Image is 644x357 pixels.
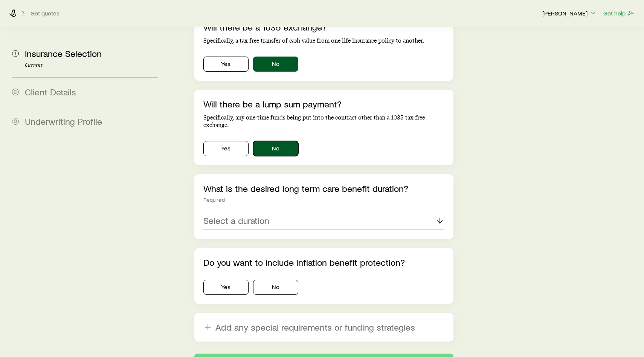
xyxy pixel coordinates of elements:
span: 2 [12,89,19,95]
button: Add any special requirements or funding strategies [194,313,453,342]
button: Get help [603,9,635,18]
span: 1 [12,50,19,57]
div: Required [203,197,444,203]
button: No [253,280,298,295]
button: Yes [203,57,249,72]
button: [PERSON_NAME] [542,9,597,18]
span: Insurance Selection [25,48,102,59]
p: [PERSON_NAME] [542,9,597,17]
p: Select a duration [203,215,269,226]
p: Do you want to include inflation benefit protection? [203,257,444,268]
p: Will there be a lump sum payment? [203,99,444,109]
span: 3 [12,118,19,125]
span: Client Details [25,86,76,97]
span: Underwriting Profile [25,116,102,127]
p: What is the desired long term care benefit duration? [203,183,444,194]
button: Yes [203,141,249,156]
p: Will there be a 1035 exchange? [203,22,444,32]
button: No [253,57,298,72]
button: Yes [203,280,249,295]
p: Current [25,62,158,68]
p: Specifically, any one-time funds being put into the contract other than a 1035 tax-free exchange. [203,114,444,129]
button: Get quotes [30,10,60,17]
button: No [253,141,298,156]
p: Specifically, a tax free transfer of cash value from one life insurance policy to another. [203,37,444,44]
